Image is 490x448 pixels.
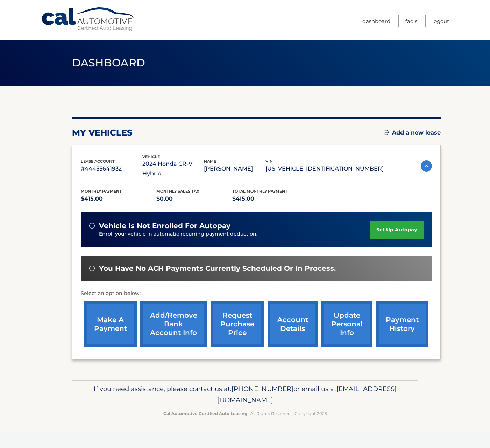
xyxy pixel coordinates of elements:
[81,194,157,204] p: $415.00
[362,15,390,27] a: Dashboard
[72,56,145,69] span: Dashboard
[142,159,204,179] p: 2024 Honda CR-V Hybrid
[211,301,264,347] a: request purchase price
[376,301,428,347] a: payment history
[89,223,95,229] img: alert-white.svg
[81,189,122,194] span: Monthly Payment
[77,383,414,406] p: If you need assistance, please contact us at: or email us at
[232,194,308,204] p: $415.00
[232,385,293,393] span: [PHONE_NUMBER]
[156,194,232,204] p: $0.00
[384,130,389,135] img: add.svg
[217,385,397,404] span: [EMAIL_ADDRESS][DOMAIN_NAME]
[99,264,336,273] span: You have no ACH payments currently scheduled or in process.
[204,159,216,164] span: name
[142,154,160,159] span: vehicle
[72,128,133,138] h2: my vehicles
[204,164,265,174] p: [PERSON_NAME]
[99,222,230,230] span: vehicle is not enrolled for autopay
[432,15,449,27] a: Logout
[81,164,142,174] p: #44455641932
[232,189,287,194] span: Total Monthly Payment
[99,230,370,238] p: Enroll your vehicle in automatic recurring payment deduction.
[163,411,247,416] strong: Cal Automotive Certified Auto Leasing
[321,301,372,347] a: update personal info
[156,189,199,194] span: Monthly sales Tax
[41,7,135,32] a: Cal Automotive
[140,301,207,347] a: Add/Remove bank account info
[81,289,432,298] p: Select an option below:
[89,266,95,271] img: alert-white.svg
[265,164,384,174] p: [US_VEHICLE_IDENTIFICATION_NUMBER]
[84,301,137,347] a: make a payment
[421,160,432,172] img: accordion-active.svg
[81,159,115,164] span: lease account
[384,129,441,136] a: Add a new lease
[77,410,414,417] p: - All Rights Reserved - Copyright 2025
[265,159,273,164] span: vin
[370,221,423,239] a: set up autopay
[405,15,417,27] a: FAQ's
[268,301,318,347] a: account details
